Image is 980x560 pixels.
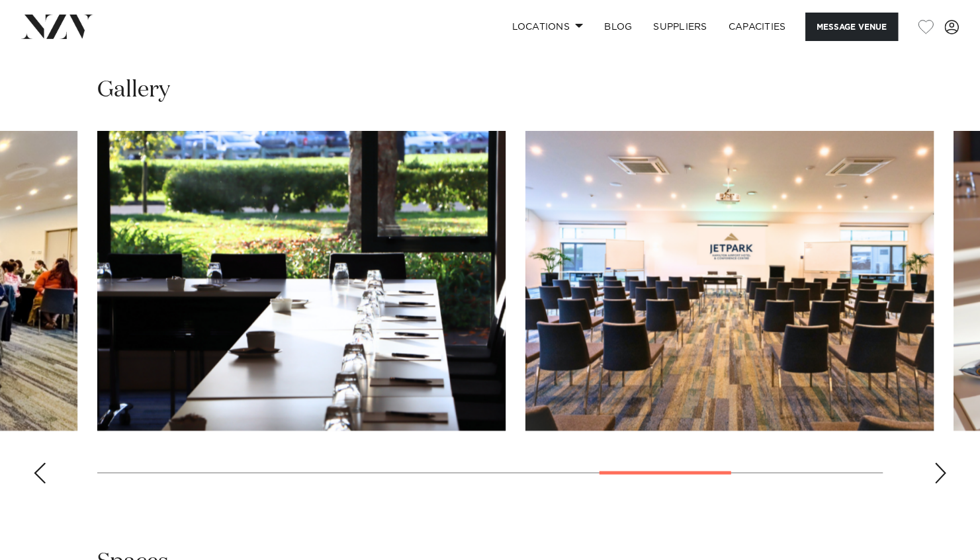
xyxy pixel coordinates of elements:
button: Message Venue [805,13,898,41]
a: Capacities [718,13,797,41]
swiper-slide: 9 / 11 [525,131,934,430]
a: BLOG [594,13,643,41]
img: nzv-logo.png [21,15,93,38]
h2: Gallery [97,75,170,105]
a: Locations [501,13,594,41]
swiper-slide: 8 / 11 [97,131,506,430]
a: SUPPLIERS [643,13,717,41]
